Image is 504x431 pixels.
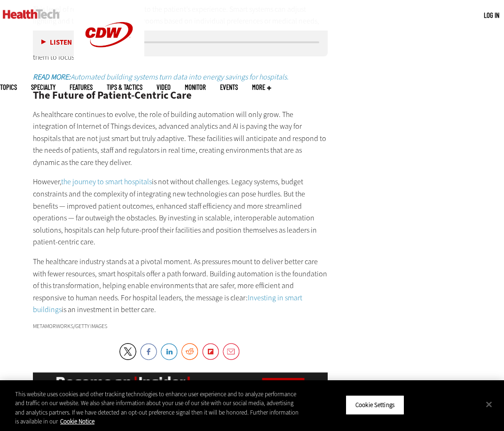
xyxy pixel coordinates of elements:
div: User menu [484,10,499,20]
p: The healthcare industry stands at a pivotal moment. As pressures mount to deliver better care wit... [33,256,328,316]
a: MonITor [185,84,206,91]
div: metamorworks/Getty Images [33,323,328,329]
a: Events [220,84,238,91]
a: Log in [484,11,499,19]
div: This website uses cookies and other tracking technologies to enhance user experience and to analy... [15,390,302,426]
img: Home [3,9,60,19]
p: As healthcare continues to evolve, the role of building automation will only grow. The integratio... [33,109,328,169]
a: More information about your privacy [60,417,94,425]
p: However, is not without challenges. Legacy systems, budget constraints and the complexity of inte... [33,176,328,248]
a: Features [70,84,93,91]
a: Video [157,84,171,91]
a: the journey to smart hospitals [61,177,152,187]
span: Specialty [31,84,55,91]
span: More [252,84,271,91]
a: Tips & Tactics [107,84,142,91]
button: Cookie Settings [346,395,404,415]
button: Close [479,394,499,415]
a: CDW [74,62,144,72]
